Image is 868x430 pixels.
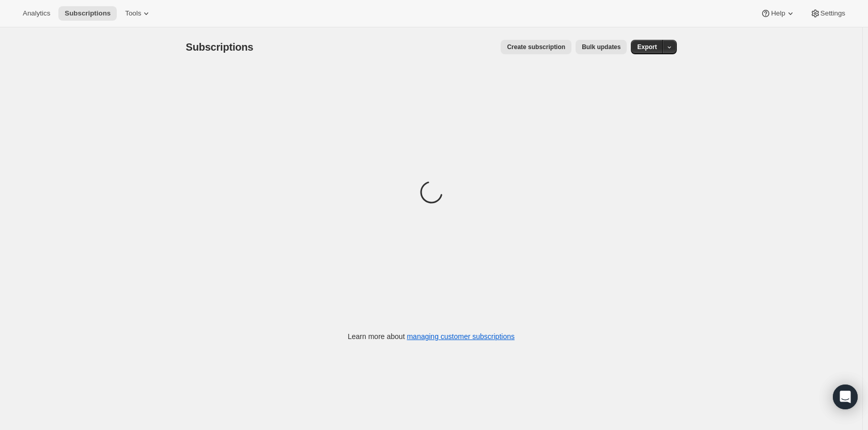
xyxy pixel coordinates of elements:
[348,331,515,342] p: Learn more about
[23,9,50,18] span: Analytics
[65,9,111,18] span: Subscriptions
[507,43,565,51] span: Create subscription
[576,40,627,54] button: Bulk updates
[501,40,571,54] button: Create subscription
[804,6,851,21] button: Settings
[58,6,117,21] button: Subscriptions
[582,43,621,51] span: Bulk updates
[17,6,56,21] button: Analytics
[119,6,158,21] button: Tools
[407,332,515,341] a: managing customer subscriptions
[754,6,801,21] button: Help
[637,43,657,51] span: Export
[125,9,141,18] span: Tools
[833,385,858,409] div: Open Intercom Messenger
[631,40,663,54] button: Export
[771,9,785,18] span: Help
[820,9,845,18] span: Settings
[186,41,254,53] span: Subscriptions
